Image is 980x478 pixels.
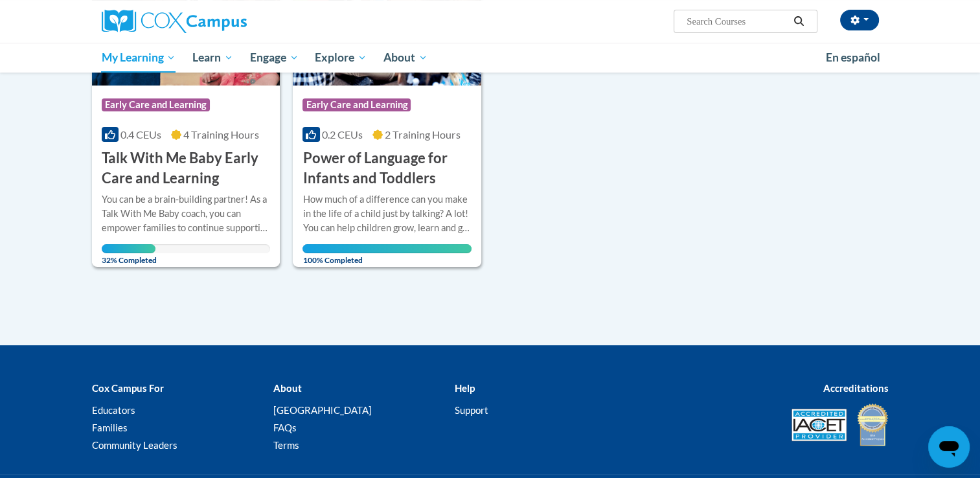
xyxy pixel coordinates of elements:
a: My Learning [93,43,185,73]
button: Account Settings [840,10,879,30]
span: 4 Training Hours [183,128,259,141]
input: Search Courses [685,14,789,29]
h3: Talk With Me Baby Early Care and Learning [102,148,271,188]
span: 100% Completed [302,244,472,265]
a: En español [817,44,889,71]
span: Engage [250,50,299,65]
a: FAQs [273,422,296,433]
a: Educators [92,404,135,416]
h3: Power of Language for Infants and Toddlers [302,148,472,188]
span: Early Care and Learning [102,98,210,111]
a: Cox Campus [102,10,348,33]
div: Main menu [82,43,898,73]
span: Explore [315,50,367,65]
span: 2 Training Hours [385,128,461,141]
b: Accreditations [823,382,889,394]
span: 0.2 CEUs [322,128,363,141]
span: 32% Completed [102,244,156,265]
b: About [273,382,301,394]
b: Help [454,382,474,394]
a: Families [92,422,128,433]
iframe: Button to launch messaging window [928,426,970,468]
div: How much of a difference can you make in the life of a child just by talking? A lot! You can help... [302,192,472,235]
a: Explore [306,43,375,73]
a: Community Leaders [92,439,177,451]
img: Cox Campus [102,10,247,33]
span: About [383,50,427,65]
span: My Learning [101,50,176,65]
a: Engage [242,43,307,73]
span: Learn [192,50,233,65]
button: Search [789,14,808,29]
a: Support [454,404,488,416]
div: You can be a brain-building partner! As a Talk With Me Baby coach, you can empower families to co... [102,192,271,235]
img: IDA® Accredited [856,402,889,448]
a: About [375,43,436,73]
div: Your progress [102,244,156,253]
span: En español [826,51,880,64]
span: Early Care and Learning [302,98,411,111]
a: Learn [184,43,242,73]
img: Accredited IACET® Provider [792,409,847,441]
b: Cox Campus For [92,382,164,394]
a: Terms [273,439,299,451]
a: [GEOGRAPHIC_DATA] [273,404,371,416]
span: 0.4 CEUs [120,128,161,141]
div: Your progress [302,244,472,253]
